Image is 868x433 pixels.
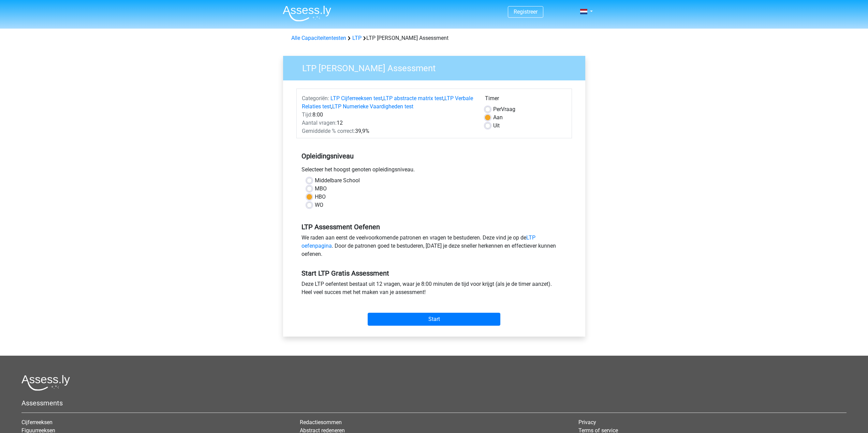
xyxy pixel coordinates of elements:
a: Redactiesommen [300,419,342,426]
a: LTP abstracte matrix test [383,95,443,102]
span: Tijd: [302,111,312,118]
label: Aan [493,113,503,122]
label: Middelbare School [315,176,360,185]
div: Timer [485,94,567,105]
label: Uit [493,122,500,130]
span: Per [493,106,501,112]
a: Registreer [514,9,538,15]
a: LTP Cijferreeksen test [330,95,382,102]
div: Selecteer het hoogst genoten opleidingsniveau. [296,166,572,176]
a: Alle Capaciteitentesten [291,35,346,41]
h5: Opleidingsniveau [301,149,567,163]
label: WO [315,201,323,209]
a: Cijferreeksen [21,419,53,426]
label: HBO [315,193,326,201]
span: Categoriën: [302,95,329,102]
label: Vraag [493,105,515,113]
img: Assessly [283,5,331,21]
div: 12 [297,119,480,127]
input: Start [368,313,500,326]
a: Privacy [578,419,596,426]
a: LTP Numerieke Vaardigheden test [332,103,413,110]
h5: Assessments [21,399,847,407]
span: Gemiddelde % correct: [302,128,355,134]
div: , , , [297,94,480,111]
h5: LTP Assessment Oefenen [301,223,567,231]
a: LTP [352,35,362,41]
div: LTP [PERSON_NAME] Assessment [289,34,580,42]
div: Deze LTP oefentest bestaat uit 12 vragen, waar je 8:00 minuten de tijd voor krijgt (als je de tim... [296,280,572,299]
h3: LTP [PERSON_NAME] Assessment [294,60,580,74]
h5: Start LTP Gratis Assessment [301,269,567,277]
img: Assessly logo [21,375,70,391]
span: Aantal vragen: [302,120,337,126]
div: We raden aan eerst de veelvoorkomende patronen en vragen te bestuderen. Deze vind je op de . Door... [296,234,572,261]
label: MBO [315,185,327,193]
div: 8:00 [297,111,480,119]
div: 39,9% [297,127,480,135]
